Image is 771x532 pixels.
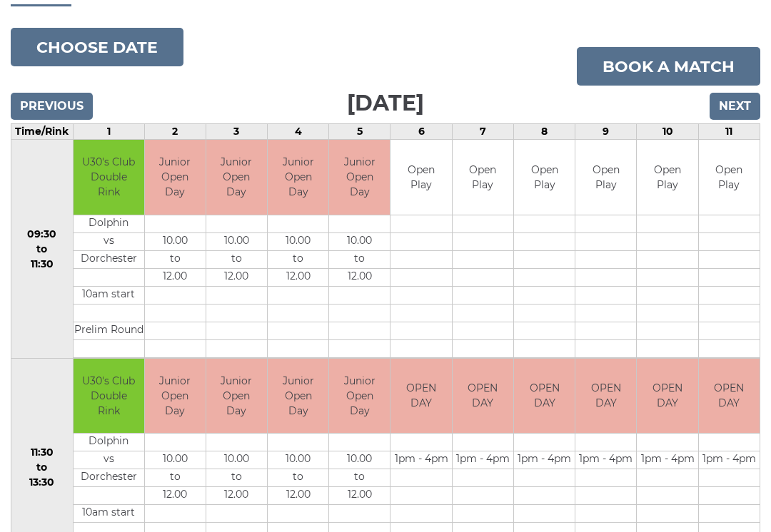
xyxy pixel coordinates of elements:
[145,140,206,215] td: Junior Open Day
[329,251,390,269] td: to
[206,125,267,140] td: 3
[699,140,760,215] td: Open Play
[206,140,267,215] td: Junior Open Day
[637,140,697,215] td: Open Play
[74,359,144,434] td: U30's Club Double Rink
[453,359,513,434] td: OPEN DAY
[637,452,697,470] td: 1pm - 4pm
[453,140,513,215] td: Open Play
[74,452,144,470] td: vs
[575,452,636,470] td: 1pm - 4pm
[452,125,513,140] td: 7
[268,359,328,434] td: Junior Open Day
[514,140,575,215] td: Open Play
[329,452,390,470] td: 10.00
[699,359,760,434] td: OPEN DAY
[145,233,206,251] td: 10.00
[453,452,513,470] td: 1pm - 4pm
[268,452,328,470] td: 10.00
[74,506,144,523] td: 10am start
[268,251,328,269] td: to
[390,359,451,434] td: OPEN DAY
[11,125,74,140] td: Time/Rink
[145,359,206,434] td: Junior Open Day
[329,140,390,215] td: Junior Open Day
[74,434,144,452] td: Dolphin
[268,233,328,251] td: 10.00
[206,452,267,470] td: 10.00
[514,359,575,434] td: OPEN DAY
[206,488,267,506] td: 12.00
[390,125,452,140] td: 6
[329,470,390,488] td: to
[74,215,144,233] td: Dolphin
[74,233,144,251] td: vs
[329,233,390,251] td: 10.00
[145,470,206,488] td: to
[74,322,144,340] td: Prelim Round
[513,125,575,140] td: 8
[73,125,144,140] td: 1
[145,251,206,269] td: to
[575,125,637,140] td: 9
[329,125,390,140] td: 5
[329,359,390,434] td: Junior Open Day
[637,359,697,434] td: OPEN DAY
[637,125,698,140] td: 10
[575,140,636,215] td: Open Play
[267,125,328,140] td: 4
[268,140,328,215] td: Junior Open Day
[268,269,328,287] td: 12.00
[329,488,390,506] td: 12.00
[390,452,451,470] td: 1pm - 4pm
[145,452,206,470] td: 10.00
[699,452,760,470] td: 1pm - 4pm
[11,93,93,121] input: Previous
[575,359,636,434] td: OPEN DAY
[206,269,267,287] td: 12.00
[11,140,74,359] td: 09:30 to 11:30
[710,93,760,121] input: Next
[698,125,760,140] td: 11
[74,140,144,215] td: U30's Club Double Rink
[268,470,328,488] td: to
[74,470,144,488] td: Dorchester
[145,488,206,506] td: 12.00
[206,233,267,251] td: 10.00
[145,269,206,287] td: 12.00
[11,29,183,67] button: Choose date
[206,251,267,269] td: to
[268,488,328,506] td: 12.00
[390,140,451,215] td: Open Play
[206,470,267,488] td: to
[577,48,760,86] a: Book a match
[144,125,206,140] td: 2
[206,359,267,434] td: Junior Open Day
[514,452,575,470] td: 1pm - 4pm
[74,287,144,305] td: 10am start
[329,269,390,287] td: 12.00
[74,251,144,269] td: Dorchester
